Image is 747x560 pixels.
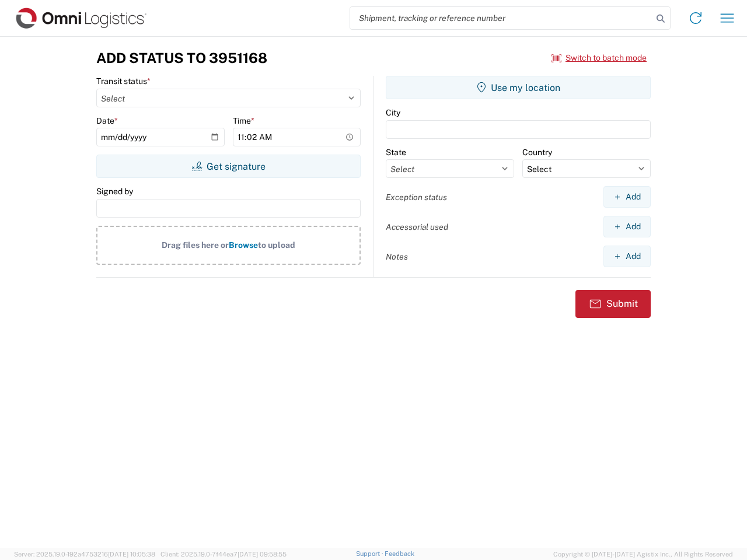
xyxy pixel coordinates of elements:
[96,76,151,86] label: Transit status
[229,240,258,250] span: Browse
[96,116,118,126] label: Date
[603,216,651,237] button: Add
[96,155,361,178] button: Get signature
[356,550,385,557] a: Support
[385,550,414,557] a: Feedback
[96,186,133,197] label: Signed by
[14,551,155,558] span: Server: 2025.19.0-192a4753216
[386,251,408,262] label: Notes
[160,551,287,558] span: Client: 2025.19.0-7f44ea7
[350,7,652,29] input: Shipment, tracking or reference number
[575,290,651,318] button: Submit
[603,186,651,208] button: Add
[238,551,287,558] span: [DATE] 09:58:55
[386,192,447,202] label: Exception status
[603,246,651,267] button: Add
[386,222,448,232] label: Accessorial used
[522,147,552,157] label: Country
[386,76,651,99] button: Use my location
[96,50,267,66] h3: Add Status to 3951168
[386,107,400,118] label: City
[551,48,647,68] button: Switch to batch mode
[386,147,406,157] label: State
[553,549,733,559] span: Copyright © [DATE]-[DATE] Agistix Inc., All Rights Reserved
[233,116,254,126] label: Time
[258,240,295,250] span: to upload
[162,240,229,250] span: Drag files here or
[108,551,155,558] span: [DATE] 10:05:38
